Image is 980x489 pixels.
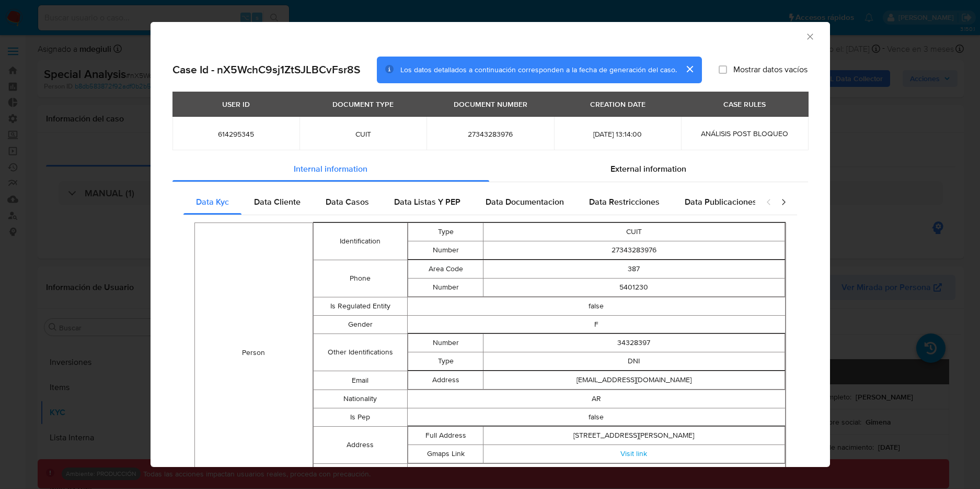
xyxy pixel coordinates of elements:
div: Detailed info [172,157,808,182]
td: CUIT [483,223,785,241]
td: Address [408,371,483,390]
td: Number [408,334,483,352]
td: false [408,408,785,427]
div: USER ID [216,95,256,113]
span: 614295345 [185,129,287,139]
div: Detailed internal info [183,190,755,215]
input: Mostrar datos vacíos [719,65,727,74]
div: closure-recommendation-modal [151,22,830,467]
span: Data Documentacion [486,196,564,208]
button: cerrar [677,57,702,82]
td: Email [313,371,408,390]
td: Person [194,223,313,483]
span: Los datos detallados a continuación corresponden a la fecha de generación del caso. [400,64,677,75]
td: [EMAIL_ADDRESS][DOMAIN_NAME] [483,371,785,390]
td: Birthdate [313,464,408,482]
td: false [408,297,785,316]
td: DNI [483,352,785,371]
span: ANÁLISIS POST BLOQUEO [701,128,788,139]
td: Type [408,352,483,371]
td: Gender [313,316,408,334]
div: CREATION DATE [584,95,652,113]
td: 27343283976 [483,241,785,260]
td: Identification [313,223,408,260]
td: [DATE] [408,464,785,482]
td: AR [408,390,785,408]
span: [DATE] 13:14:00 [567,129,668,139]
span: Data Kyc [196,196,229,208]
span: 27343283976 [439,129,541,139]
td: Area Code [408,260,483,279]
td: Number [408,241,483,260]
span: Data Casos [326,196,369,208]
span: Data Publicaciones [685,196,757,208]
span: Data Cliente [254,196,301,208]
td: Full Address [408,427,483,445]
span: Data Listas Y PEP [394,196,460,208]
span: Internal information [294,163,367,175]
button: Cerrar ventana [805,31,814,41]
td: Nationality [313,390,408,408]
td: 387 [483,260,785,279]
td: Number [408,279,483,297]
td: [STREET_ADDRESS][PERSON_NAME] [483,427,785,445]
td: Type [408,223,483,241]
span: CUIT [312,129,414,139]
div: CASE RULES [717,95,772,113]
div: DOCUMENT TYPE [326,95,400,113]
td: Is Pep [313,408,408,427]
td: 34328397 [483,334,785,352]
td: 5401230 [483,279,785,297]
td: Is Regulated Entity [313,297,408,316]
span: Data Restricciones [589,196,660,208]
td: Address [313,427,408,464]
td: F [408,316,785,334]
a: Visit link [620,448,647,459]
td: Other Identifications [313,334,408,371]
span: External information [610,163,686,175]
span: Mostrar datos vacíos [733,64,808,75]
div: DOCUMENT NUMBER [447,95,534,113]
td: Phone [313,260,408,297]
td: Gmaps Link [408,445,483,463]
h2: Case Id - nX5WchC9sj1ZtSJLBCvFsr8S [172,63,360,76]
